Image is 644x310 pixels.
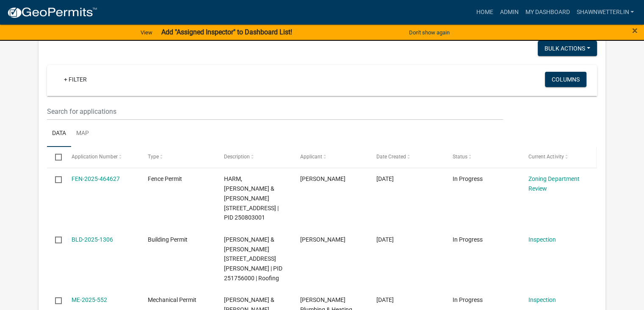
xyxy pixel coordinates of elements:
[139,147,216,167] datatable-header-cell: Type
[376,296,393,303] span: 08/14/2025
[452,296,482,303] span: In Progress
[545,72,586,87] button: Columns
[161,28,292,36] strong: Add "Assigned Inspector" to Dashboard List!
[72,296,107,303] a: ME-2025-552
[292,147,368,167] datatable-header-cell: Applicant
[632,25,638,36] button: Close
[376,154,406,160] span: Date Created
[473,4,496,20] a: Home
[522,4,573,20] a: My Dashboard
[63,147,139,167] datatable-header-cell: Application Number
[538,41,597,56] button: Bulk Actions
[406,25,453,39] button: Don't show again
[528,236,556,243] a: Inspection
[528,154,564,160] span: Current Activity
[496,4,522,20] a: Admin
[72,154,118,160] span: Application Number
[148,175,182,182] span: Fence Permit
[520,147,597,167] datatable-header-cell: Current Activity
[47,103,503,120] input: Search for applications
[452,236,482,243] span: In Progress
[376,175,393,182] span: 08/15/2025
[224,175,279,221] span: HARM,BRIAN J & SUZANNE 519 6TH ST S, Houston County | PID 250803001
[300,236,345,243] span: Connor
[452,154,467,160] span: Status
[452,175,482,182] span: In Progress
[72,236,113,243] a: BLD-2025-1306
[528,175,579,192] a: Zoning Department Review
[137,25,156,39] a: View
[224,236,282,282] span: ZIMMERMAN, DAVID & CAROL 1434 CLAUDIA AVE, Houston County | PID 251756000 | Roofing
[57,72,94,87] a: + Filter
[300,154,322,160] span: Applicant
[71,120,94,147] a: Map
[148,154,159,160] span: Type
[148,236,188,243] span: Building Permit
[47,147,63,167] datatable-header-cell: Select
[47,120,71,147] a: Data
[528,296,556,303] a: Inspection
[573,4,637,20] a: ShawnWetterlin
[148,296,196,303] span: Mechanical Permit
[300,175,345,182] span: Brian Harm
[368,147,444,167] datatable-header-cell: Date Created
[376,236,393,243] span: 08/15/2025
[444,147,520,167] datatable-header-cell: Status
[632,25,638,37] span: ×
[216,147,292,167] datatable-header-cell: Description
[224,154,250,160] span: Description
[72,175,120,182] a: FEN-2025-464627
